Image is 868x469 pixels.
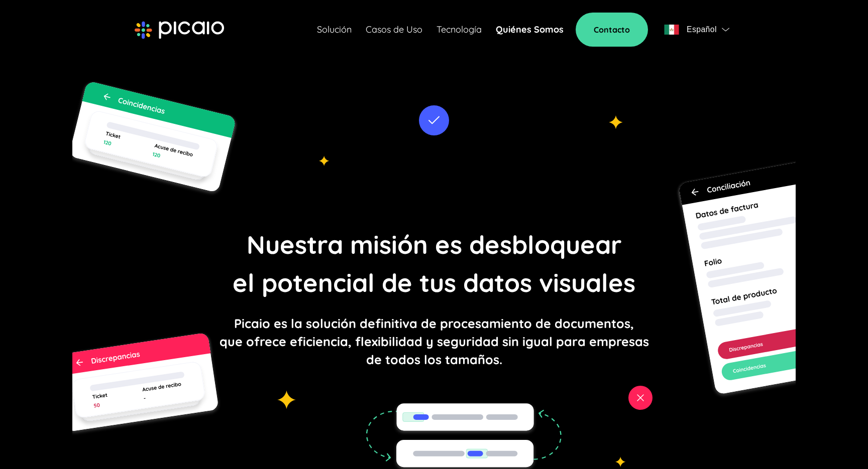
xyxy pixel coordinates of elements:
a: Solución [317,23,352,37]
a: Casos de Uso [366,23,422,37]
button: flagEspañolflag [660,20,733,40]
p: Nuestra misión es desbloquear el potencial de tus datos visuales [233,226,635,302]
img: picaio-logo [135,21,224,39]
span: Español [687,23,717,37]
img: flag [722,28,729,32]
a: Contacto [576,13,648,47]
img: flag [664,25,679,35]
a: Quiénes Somos [496,23,564,37]
p: Picaio es la solución definitiva de procesamiento de documentos, que ofrece eficiencia, flexibili... [220,315,649,369]
a: Tecnología [437,23,482,37]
